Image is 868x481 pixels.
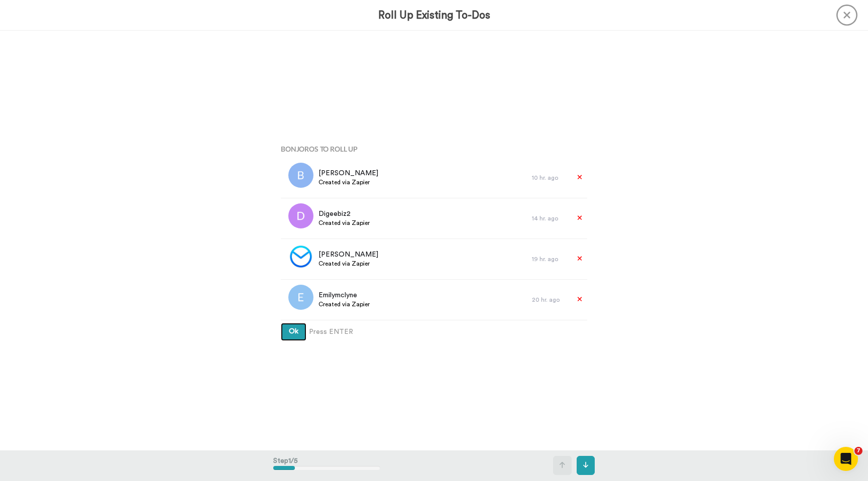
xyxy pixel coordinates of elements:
span: Created via Zapier [318,178,378,186]
span: Created via Zapier [318,300,370,308]
img: b.png [288,163,313,188]
span: Created via Zapier [318,219,370,227]
img: fb4116e2-5eef-4957-a9a0-ae3a35e83fde.jpg [288,244,313,269]
span: [PERSON_NAME] [318,250,378,260]
span: 7 [854,447,862,455]
div: Step 1 / 5 [273,451,380,480]
div: 14 hr. ago [532,214,567,222]
span: Emilymclyne [318,290,370,300]
iframe: Intercom live chat [834,447,858,471]
div: 10 hr. ago [532,174,567,182]
span: Digeebiz2 [318,209,370,219]
h4: Bonjoros To Roll Up [281,145,587,153]
h3: Roll Up Existing To-Dos [378,10,490,21]
button: Ok [281,323,306,341]
img: e.png [288,285,313,310]
img: d.png [288,203,313,228]
span: Press ENTER [309,327,353,337]
span: [PERSON_NAME] [318,168,378,178]
span: Ok [289,328,298,335]
div: 20 hr. ago [532,296,567,304]
div: 19 hr. ago [532,255,567,263]
span: Created via Zapier [318,260,378,268]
